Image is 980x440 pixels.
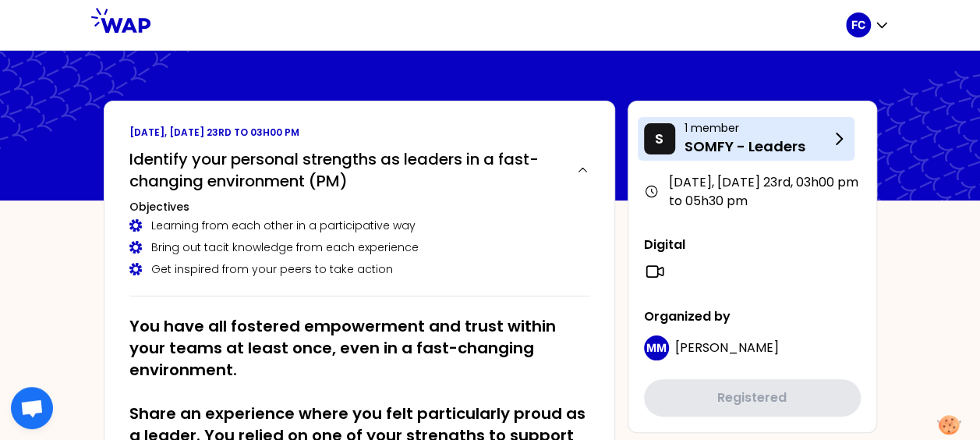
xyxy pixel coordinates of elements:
p: FC [851,17,865,33]
button: FC [846,12,890,37]
div: Bring out tacit knowledge from each experience [129,240,589,255]
h3: Objectives [129,199,589,215]
div: Get inspired from your peers to take action [129,261,589,277]
p: Organized by [644,307,861,326]
button: Registered [644,379,861,417]
p: Digital [644,236,861,254]
h2: Identify your personal strengths as leaders in a fast-changing environment (PM) [129,148,564,192]
p: 1 member [685,120,830,136]
div: [DATE], [DATE] 23rd , 03h00 pm to 05h30 pm [644,173,861,211]
span: [PERSON_NAME] [675,339,779,357]
p: SOMFY - Leaders [685,136,830,158]
div: Learning from each other in a participative way [129,218,589,233]
div: Ouvrir le chat [11,387,53,429]
p: MM [646,340,667,356]
p: S [655,128,663,150]
button: Identify your personal strengths as leaders in a fast-changing environment (PM) [129,148,589,192]
p: [DATE], [DATE] 23rd to 03h00 pm [129,126,589,139]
